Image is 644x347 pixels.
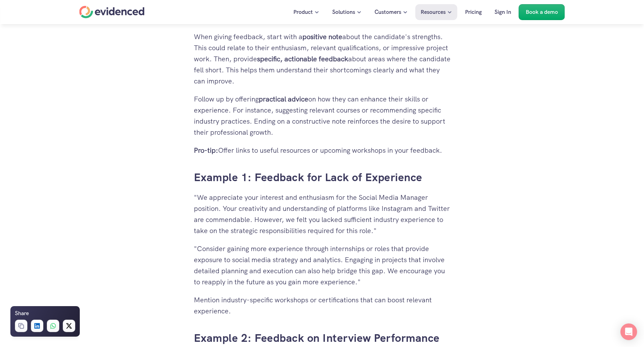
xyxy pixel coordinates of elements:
[421,8,446,17] p: Resources
[489,4,516,20] a: Sign In
[194,330,450,346] h3: Example 2: Feedback on Interview Performance
[15,309,29,318] h6: Share
[257,54,348,63] strong: specific, actionable feedback
[79,6,145,18] a: Home
[194,294,450,317] p: Mention industry-specific workshops or certifications that can boost relevant experience.
[332,8,355,17] p: Solutions
[519,4,565,20] a: Book a demo
[194,94,450,138] p: Follow up by offering on how they can enhance their skills or experience. For instance, suggestin...
[194,145,450,156] p: Offer links to useful resources or upcoming workshops in your feedback.
[526,8,558,17] p: Book a demo
[194,146,218,155] strong: Pro-tip:
[465,8,482,17] p: Pricing
[194,170,450,185] h3: Example 1: Feedback for Lack of Experience
[495,8,511,17] p: Sign In
[375,8,401,17] p: Customers
[194,192,450,236] p: "We appreciate your interest and enthusiasm for the Social Media Manager position. Your creativit...
[460,4,487,20] a: Pricing
[293,8,313,17] p: Product
[259,95,308,104] strong: practical advice
[194,31,450,87] p: When giving feedback, start with a about the candidate's strengths. This could relate to their en...
[194,243,450,287] p: "Consider gaining more experience through internships or roles that provide exposure to social me...
[620,323,637,340] div: Open Intercom Messenger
